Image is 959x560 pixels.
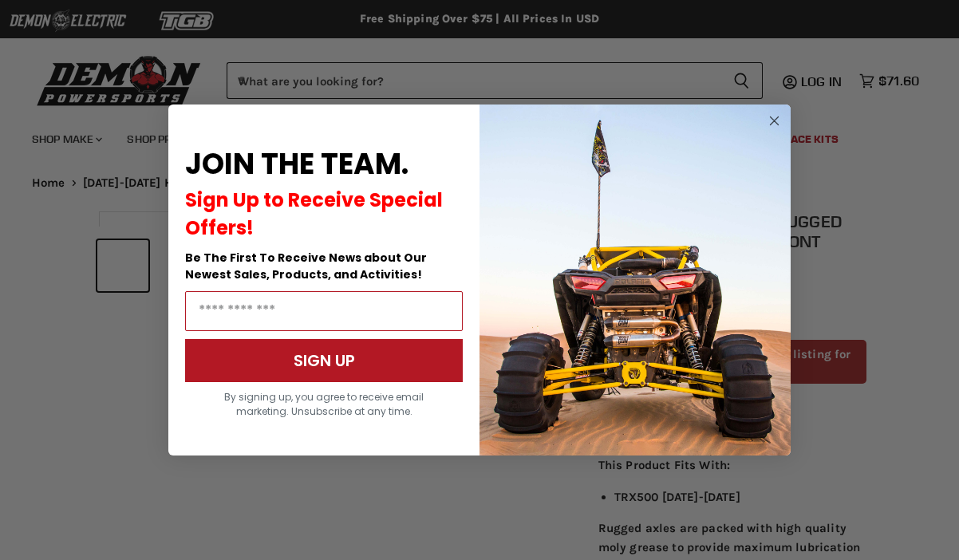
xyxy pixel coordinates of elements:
[185,339,463,382] button: SIGN UP
[224,390,424,418] span: By signing up, you agree to receive email marketing. Unsubscribe at any time.
[185,291,463,331] input: Email Address
[479,105,791,455] img: a9095488-b6e7-41ba-879d-588abfab540b.jpeg
[185,144,408,184] span: JOIN THE TEAM.
[185,187,443,241] span: Sign Up to Receive Special Offers!
[764,111,784,131] button: Close dialog
[185,250,427,282] span: Be The First To Receive News about Our Newest Sales, Products, and Activities!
